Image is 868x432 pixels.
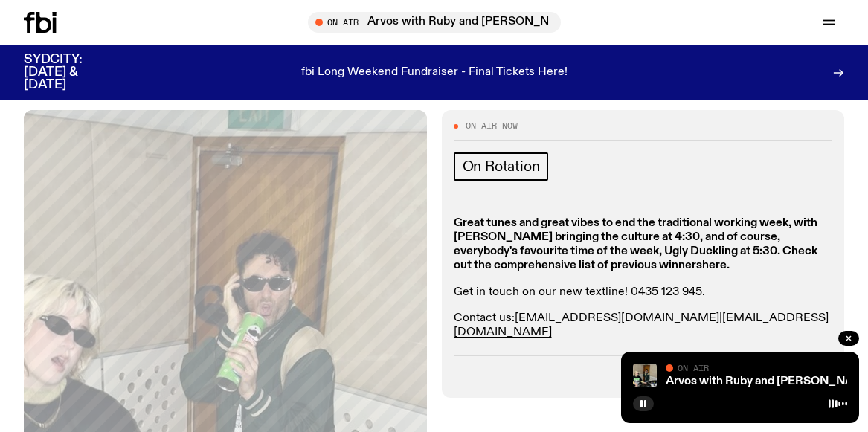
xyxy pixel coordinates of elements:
[308,12,561,33] button: On AirArvos with Ruby and [PERSON_NAME]
[678,363,709,373] span: On Air
[702,259,727,271] a: here
[515,312,719,324] a: [EMAIL_ADDRESS][DOMAIN_NAME]
[633,364,657,387] img: Ruby wears a Collarbones t shirt and pretends to play the DJ decks, Al sings into a pringles can....
[454,312,829,338] a: [EMAIL_ADDRESS][DOMAIN_NAME]
[454,286,833,300] p: Get in touch on our new textline! 0435 123 945.
[454,217,817,272] strong: Great tunes and great vibes to end the traditional working week, with [PERSON_NAME] bringing the ...
[463,158,540,175] span: On Rotation
[454,312,833,340] p: Contact us: |
[24,54,119,91] h3: SYDCITY: [DATE] & [DATE]
[727,259,730,271] strong: .
[454,152,549,181] a: On Rotation
[301,66,568,80] p: fbi Long Weekend Fundraiser - Final Tickets Here!
[466,122,518,130] span: On Air Now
